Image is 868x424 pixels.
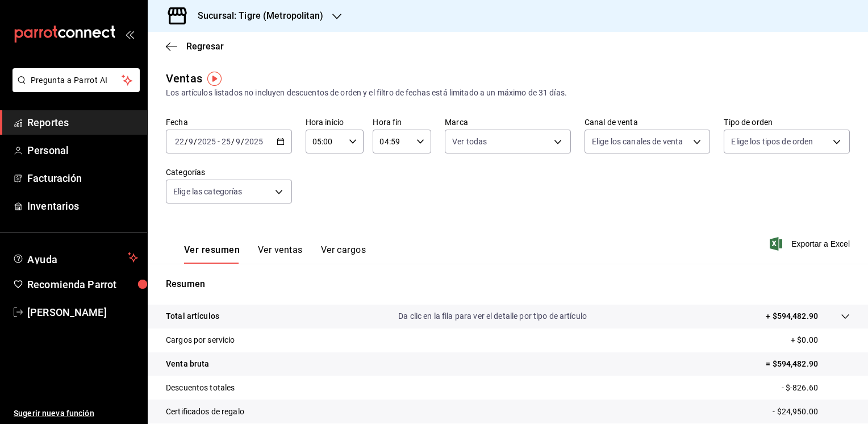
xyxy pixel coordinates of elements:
[185,137,188,146] span: /
[166,334,235,346] p: Cargos por servicio
[235,137,241,146] input: --
[258,244,303,264] button: Ver ventas
[8,82,140,94] a: Pregunta a Parrot AI
[27,198,138,214] span: Inventarios
[782,382,850,394] p: - $-826.60
[189,9,323,23] h3: Sucursal: Tigre (Metropolitan)
[31,74,122,86] span: Pregunta a Parrot AI
[373,118,431,126] label: Hora fin
[452,136,487,147] span: Ver todas
[592,136,683,147] span: Elige los canales de venta
[27,171,138,186] span: Facturación
[772,237,850,251] button: Exportar a Excel
[166,70,202,87] div: Ventas
[306,118,364,126] label: Hora inicio
[27,251,123,264] span: Ayuda
[241,137,244,146] span: /
[731,136,813,147] span: Elige los tipos de orden
[766,310,818,322] p: + $594,482.90
[321,244,366,264] button: Ver cargos
[166,277,850,291] p: Resumen
[445,118,571,126] label: Marca
[12,68,140,92] button: Pregunta a Parrot AI
[125,30,134,39] button: open_drawer_menu
[231,137,235,146] span: /
[197,137,216,146] input: ----
[585,118,711,126] label: Canal de venta
[218,137,220,146] span: -
[398,310,587,322] p: Da clic en la fila para ver el detalle por tipo de artículo
[724,118,850,126] label: Tipo de orden
[766,358,850,370] p: = $594,482.90
[27,115,138,130] span: Reportes
[27,143,138,158] span: Personal
[166,41,224,52] button: Regresar
[221,137,231,146] input: --
[27,277,138,292] span: Recomienda Parrot
[166,87,850,99] div: Los artículos listados no incluyen descuentos de orden y el filtro de fechas está limitado a un m...
[244,137,264,146] input: ----
[791,334,850,346] p: + $0.00
[166,168,292,176] label: Categorías
[186,41,224,52] span: Regresar
[194,137,197,146] span: /
[27,305,138,320] span: [PERSON_NAME]
[184,244,366,264] div: navigation tabs
[188,137,194,146] input: --
[166,358,209,370] p: Venta bruta
[166,118,292,126] label: Fecha
[773,406,850,418] p: - $24,950.00
[173,186,243,197] span: Elige las categorías
[166,406,244,418] p: Certificados de regalo
[166,310,219,322] p: Total artículos
[166,382,235,394] p: Descuentos totales
[174,137,185,146] input: --
[207,72,222,86] img: Tooltip marker
[14,408,138,419] span: Sugerir nueva función
[184,244,240,264] button: Ver resumen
